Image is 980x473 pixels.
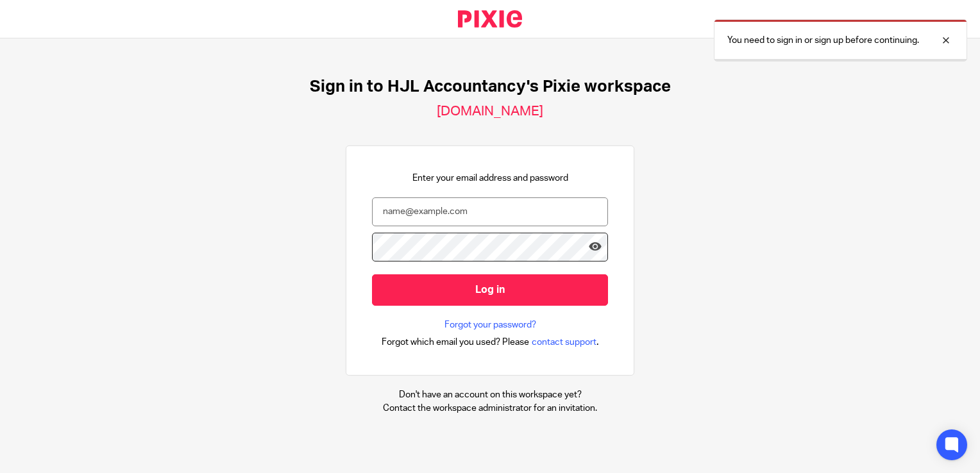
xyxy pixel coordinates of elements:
span: Forgot which email you used? Please [382,336,529,349]
input: name@example.com [372,197,608,226]
p: Don't have an account on this workspace yet? [383,388,597,401]
input: Log in [372,274,608,306]
p: Contact the workspace administrator for an invitation. [383,402,597,415]
a: Forgot your password? [444,319,536,331]
h1: Sign in to HJL Accountancy's Pixie workspace [310,77,671,97]
p: You need to sign in or sign up before continuing. [727,34,919,47]
div: . [382,335,599,349]
h2: [DOMAIN_NAME] [437,103,543,120]
span: contact support [532,336,596,349]
p: Enter your email address and password [412,172,568,185]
